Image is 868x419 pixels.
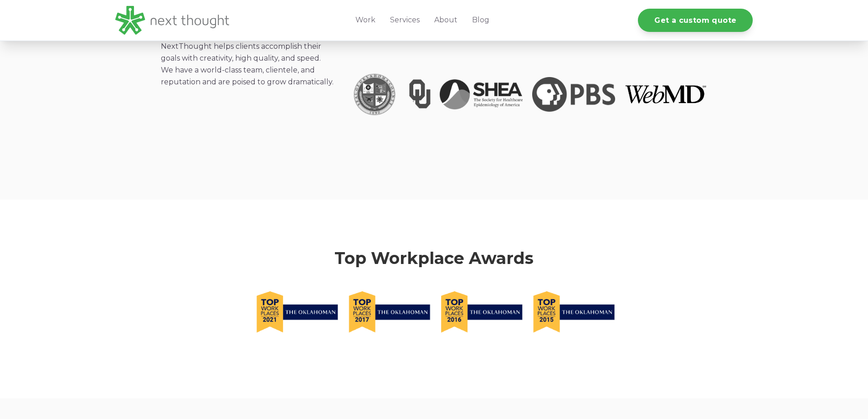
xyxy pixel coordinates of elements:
h2: Top Workplace Awards [252,249,616,268]
img: webmd-logo-black-and-white [624,53,707,136]
img: workplace badges [252,288,616,335]
p: NextThought helps clients accomplish their goals with creativity, high quality, and speed. We hav... [161,41,334,88]
img: ou grayscale [409,79,431,110]
img: shea grayscale [440,79,523,109]
a: Get a custom quote [638,9,753,32]
img: pbs grayscale [532,77,615,112]
img: LG - NextThought Logo [115,6,229,35]
img: ok county grayscale [348,65,400,124]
